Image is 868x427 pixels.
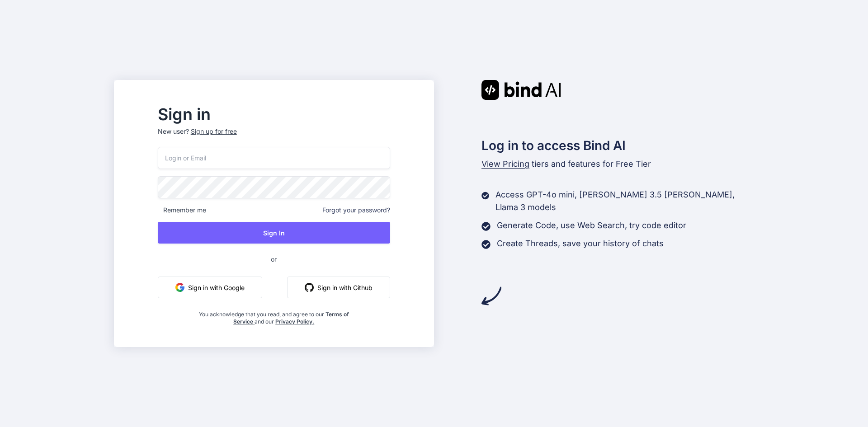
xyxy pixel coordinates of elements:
p: Create Threads, save your history of chats [497,237,664,250]
img: github [305,283,314,292]
div: You acknowledge that you read, and agree to our and our [196,305,351,325]
img: arrow [481,286,501,306]
img: Bind AI logo [481,80,561,100]
div: Sign up for free [191,127,237,136]
p: Access GPT-4o mini, [PERSON_NAME] 3.5 [PERSON_NAME], Llama 3 models [495,188,754,214]
p: Generate Code, use Web Search, try code editor [497,219,686,232]
button: Sign In [158,222,390,244]
input: Login or Email [158,147,390,169]
span: View Pricing [481,159,529,169]
button: Sign in with Google [158,277,262,298]
p: tiers and features for Free Tier [481,158,755,170]
span: Remember me [158,206,206,215]
h2: Log in to access Bind AI [481,136,755,155]
a: Privacy Policy. [275,318,314,325]
span: or [235,248,313,270]
p: New user? [158,127,390,147]
a: Terms of Service [233,311,349,325]
span: Forgot your password? [322,206,390,215]
h2: Sign in [158,107,390,122]
button: Sign in with Github [287,277,390,298]
img: google [175,283,184,292]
